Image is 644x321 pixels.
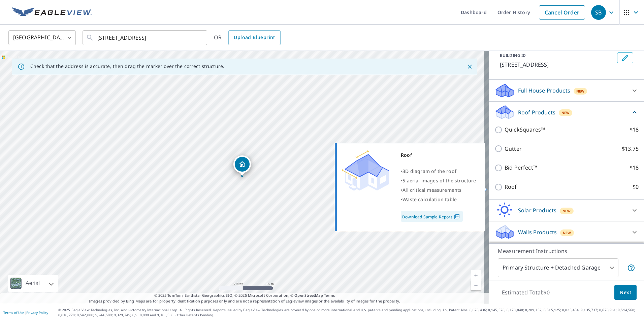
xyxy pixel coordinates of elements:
[58,308,641,318] p: © 2025 Eagle View Technologies, Inc. and Pictometry International Corp. All Rights Reserved. Repo...
[401,150,476,160] div: Roof
[494,224,639,240] div: Walls ProductsNew
[324,293,335,298] a: Terms
[233,155,251,176] div: Dropped pin, building 1, Residential property, 9 Nottingham Dr Lincolnshire, IL 60069
[8,275,58,292] div: Aerial
[24,275,42,292] div: Aerial
[518,86,570,95] p: Full House Products
[294,293,323,298] a: OpenStreetMap
[505,145,522,153] p: Gutter
[561,110,570,115] span: New
[401,176,476,185] div: •
[401,167,476,176] div: •
[402,187,461,193] span: All critical measurements
[97,28,193,47] input: Search by address or latitude-longitude
[234,33,275,42] span: Upload Blueprint
[494,202,639,218] div: Solar ProductsNew
[518,108,555,116] p: Roof Products
[630,164,639,172] p: $18
[630,126,639,134] p: $18
[30,63,224,69] p: Check that the address is accurate, then drag the marker over the correct structure.
[500,61,614,69] p: [STREET_ADDRESS]
[3,310,24,315] a: Terms of Use
[471,280,481,290] a: Current Level 19, Zoom Out
[505,126,545,134] p: QuickSquares™
[402,168,456,174] span: 3D diagram of the roof
[214,30,281,45] div: OR
[8,28,76,47] div: [GEOGRAPHIC_DATA]
[622,145,639,153] p: $13.75
[620,288,631,297] span: Next
[614,285,637,300] button: Next
[617,52,633,63] button: Edit building 1
[401,185,476,195] div: •
[498,247,635,255] p: Measurement Instructions
[518,206,556,214] p: Solar Products
[26,310,48,315] a: Privacy Policy
[402,177,476,184] span: 5 aerial images of the structure
[505,183,517,191] p: Roof
[500,52,526,58] p: BUILDING ID
[576,88,585,94] span: New
[401,195,476,204] div: •
[633,183,639,191] p: $0
[539,5,585,20] a: Cancel Order
[627,264,635,272] span: Your report will include the primary structure and a detached garage if one exists.
[563,230,571,236] span: New
[401,211,463,222] a: Download Sample Report
[402,196,457,203] span: Waste calculation table
[498,258,618,277] div: Primary Structure + Detached Garage
[465,62,474,71] button: Close
[3,311,48,315] p: |
[505,164,537,172] p: Bid Perfect™
[452,214,461,220] img: Pdf Icon
[494,82,639,99] div: Full House ProductsNew
[562,208,571,214] span: New
[228,30,280,45] a: Upload Blueprint
[591,5,606,20] div: SB
[494,104,639,120] div: Roof ProductsNew
[518,228,557,236] p: Walls Products
[471,270,481,280] a: Current Level 19, Zoom In
[154,293,335,298] span: © 2025 TomTom, Earthstar Geographics SIO, © 2025 Microsoft Corporation, ©
[496,285,555,300] p: Estimated Total: $0
[342,150,389,191] img: Premium
[12,7,92,17] img: EV Logo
